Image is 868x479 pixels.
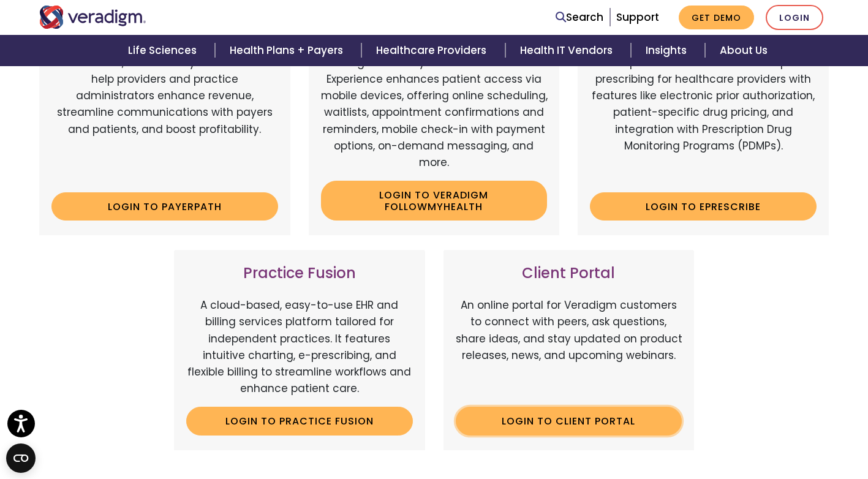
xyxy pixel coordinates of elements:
iframe: Drift Chat Widget [633,391,853,464]
p: Veradigm FollowMyHealth's Mobile Patient Experience enhances patient access via mobile devices, o... [321,55,548,171]
a: Life Sciences [113,35,215,66]
a: Health Plans + Payers [215,35,361,66]
a: Health IT Vendors [505,35,631,66]
p: An online portal for Veradigm customers to connect with peers, ask questions, share ideas, and st... [456,297,682,397]
a: Login to Payerpath [51,192,278,221]
h3: Practice Fusion [186,265,413,282]
p: A cloud-based, easy-to-use EHR and billing services platform tailored for independent practices. ... [186,297,413,397]
h3: Client Portal [456,265,682,282]
a: Login to Veradigm FollowMyHealth [321,181,548,221]
a: Login to ePrescribe [590,192,817,221]
img: Veradigm logo [39,6,146,29]
a: Login to Practice Fusion [186,407,413,435]
a: Login [766,5,823,30]
p: A comprehensive solution that simplifies prescribing for healthcare providers with features like ... [590,55,817,183]
p: Web-based, user-friendly solutions that help providers and practice administrators enhance revenu... [51,55,278,183]
a: Insights [631,35,705,66]
button: Open CMP widget [6,443,36,473]
a: About Us [705,35,782,66]
a: Support [616,10,659,25]
a: Search [556,9,603,26]
a: Get Demo [679,6,754,29]
a: Healthcare Providers [361,35,505,66]
a: Login to Client Portal [456,407,682,435]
